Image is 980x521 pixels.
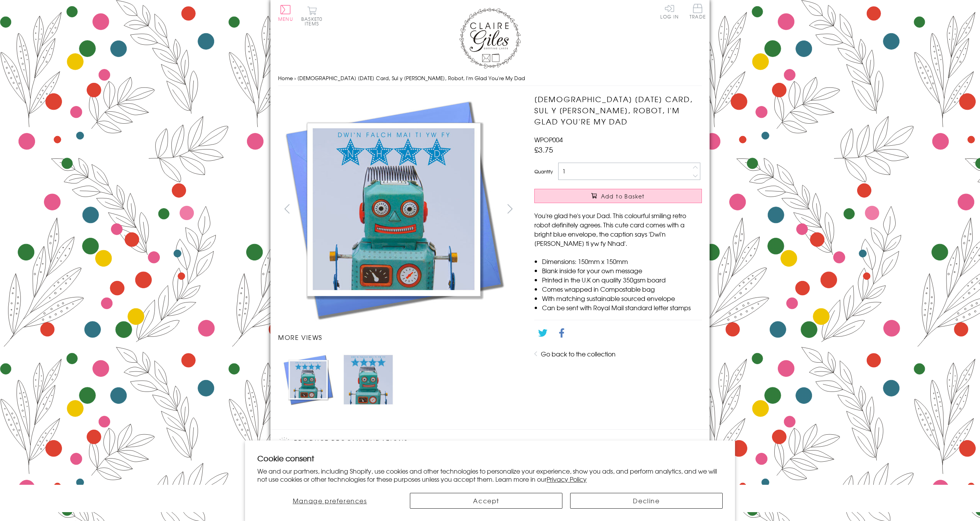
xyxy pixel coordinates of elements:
span: 0 items [305,15,322,27]
button: Menu [278,5,293,21]
span: Menu [278,15,293,22]
img: Welsh Father's Day Card, Sul y Tadau Hapus, Robot, I'm Glad You're My Dad [278,94,509,325]
span: Add to Basket [601,192,645,200]
span: Manage preferences [293,496,367,505]
a: Home [278,74,293,82]
li: Blank inside for your own message [542,266,702,275]
span: Trade [690,4,706,19]
li: Printed in the U.K on quality 350gsm board [542,275,702,284]
img: Claire Giles Greetings Cards [459,8,521,69]
span: › [294,74,296,82]
span: £3.75 [534,144,553,155]
a: Privacy Policy [547,474,587,484]
ul: Carousel Pagination [278,350,519,410]
button: next [502,200,519,217]
a: Trade [690,4,706,20]
h2: Cookie consent [257,453,723,464]
li: Carousel Page 1 (Current Slide) [278,350,338,410]
li: Can be sent with Royal Mail standard letter stamps [542,303,702,312]
button: Accept [410,493,562,509]
img: Welsh Father's Day Card, Sul y Tadau Hapus, Robot, I'm Glad You're My Dad [282,353,334,406]
button: prev [278,200,295,217]
li: Dimensions: 150mm x 150mm [542,257,702,266]
span: WPOP004 [534,135,563,144]
li: Carousel Page 2 [338,350,398,410]
button: Decline [570,493,723,509]
h3: More views [278,333,519,342]
a: Go back to the collection [541,349,616,358]
h1: [DEMOGRAPHIC_DATA] [DATE] Card, Sul y [PERSON_NAME], Robot, I'm Glad You're My Dad [534,94,702,127]
a: Log In [660,4,679,19]
img: Welsh Father's Day Card, Sul y Tadau Hapus, Robot, I'm Glad You're My Dad [342,353,394,406]
nav: breadcrumbs [278,71,702,86]
li: With matching sustainable sourced envelope [542,294,702,303]
button: Basket0 items [301,6,322,26]
p: You're glad he's your Dad. This colourful smiling retro robot definitely agrees. This cute card c... [534,211,702,248]
p: We and our partners, including Shopify, use cookies and other technologies to personalize your ex... [257,467,723,483]
button: Add to Basket [534,189,702,203]
h2: Product recommendations [278,437,702,449]
button: Manage preferences [257,493,402,509]
li: Comes wrapped in Compostable bag [542,284,702,294]
label: Quantity [534,168,553,175]
span: [DEMOGRAPHIC_DATA] [DATE] Card, Sul y [PERSON_NAME], Robot, I'm Glad You're My Dad [297,74,525,82]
